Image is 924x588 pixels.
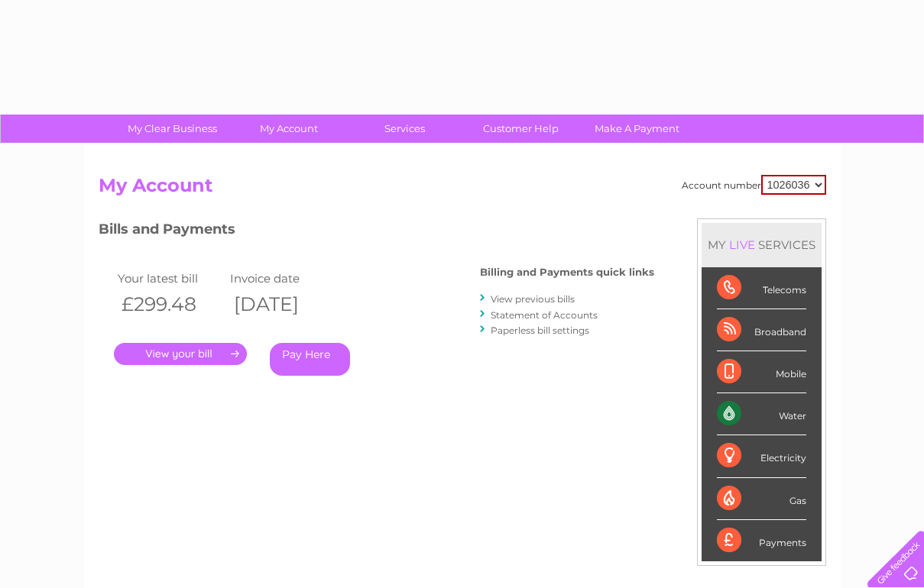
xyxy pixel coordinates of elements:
[225,115,352,143] a: My Account
[574,115,700,143] a: Make A Payment
[99,175,826,204] h2: My Account
[99,218,654,245] h3: Bills and Payments
[491,325,589,336] a: Paperless bill settings
[491,293,575,305] a: View previous bills
[717,435,806,477] div: Electricity
[270,343,350,376] a: Pay Here
[342,115,468,143] a: Services
[226,268,339,289] td: Invoice date
[458,115,584,143] a: Customer Help
[702,223,822,267] div: MY SERVICES
[114,268,227,289] td: Your latest bill
[109,115,235,143] a: My Clear Business
[480,267,654,278] h4: Billing and Payments quick links
[682,175,826,195] div: Account number
[726,237,758,252] div: LIVE
[717,393,806,435] div: Water
[114,343,247,365] a: .
[717,478,806,520] div: Gas
[717,520,806,561] div: Payments
[114,289,227,320] th: £299.48
[717,309,806,351] div: Broadband
[717,351,806,393] div: Mobile
[491,309,598,321] a: Statement of Accounts
[226,289,339,320] th: [DATE]
[717,267,806,309] div: Telecoms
